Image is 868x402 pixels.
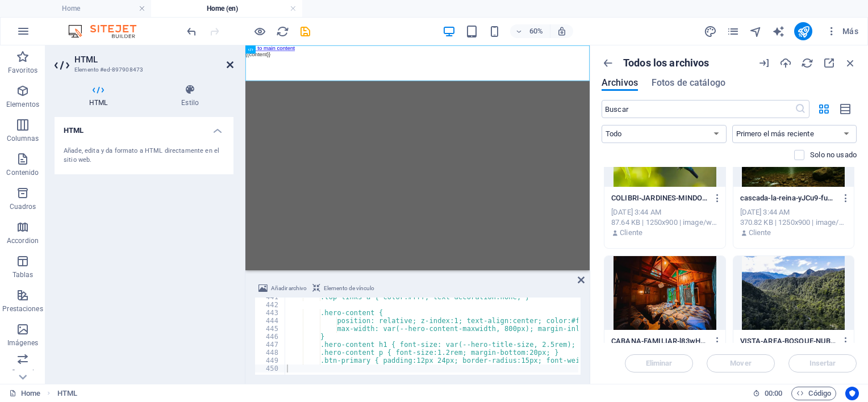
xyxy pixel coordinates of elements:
[64,146,224,165] div: Añade, edita y da formato a HTML directamente en el sitio web.
[276,24,289,38] button: reload
[773,389,774,397] span: :
[255,309,286,317] div: 443
[796,387,831,400] span: Código
[771,24,785,38] button: text_generator
[797,25,810,38] i: Publicar
[611,217,719,228] div: 87.64 KB | 1250x900 | image/webp
[611,207,719,217] div: [DATE] 3:44 AM
[794,22,812,40] button: publish
[753,387,783,400] h6: Tiempo de la sesión
[611,193,708,203] p: COLIBRI-JARDINES-MINDO-rIeqiyyXrt1lwUyMXzPRCg.webp
[271,282,307,295] span: Añadir archivo
[255,341,286,349] div: 447
[602,100,795,118] input: Buscar
[299,25,312,38] i: Guardar (Ctrl+S)
[749,24,762,38] button: navigator
[6,100,39,109] p: Elementos
[147,84,233,108] h4: Estilo
[298,24,312,38] button: save
[8,66,37,75] p: Favoritos
[7,134,39,143] p: Columnas
[620,228,642,238] p: Cliente
[74,55,233,65] h2: HTML
[740,217,848,228] div: 370.82 KB | 1250x900 | image/webp
[324,282,374,295] span: Elemento de vínculo
[9,387,40,400] a: Haz clic para cancelar la selección y doble clic para abrir páginas
[758,57,770,69] i: Importación de URL
[821,22,863,40] button: Más
[12,270,34,279] p: Tablas
[255,301,286,309] div: 442
[255,317,286,325] div: 444
[845,387,859,400] button: Usercentrics
[255,365,286,372] div: 450
[510,24,550,38] button: 60%
[55,84,147,108] h4: HTML
[791,387,836,400] button: Código
[602,76,638,90] span: Archivos
[255,333,286,341] div: 446
[55,117,233,137] h4: HTML
[703,24,717,38] button: design
[185,24,198,38] button: undo
[765,387,782,400] span: 00 00
[255,325,286,333] div: 445
[611,336,708,346] p: CABANA-FAMILIAR-l83wHep9K59TF2HEcWrR1Q.webp
[57,387,77,400] nav: breadcrumb
[826,26,858,37] span: Más
[311,282,376,295] button: Elemento de vínculo
[7,338,38,347] p: Imágenes
[740,336,837,346] p: VISTA-AREA-BOSQUE-NUBOSO-MINDO-JIBFO8kJ6LabRyeszFQ30g.webp
[2,304,43,313] p: Prestaciones
[652,76,725,90] span: Fotos de catálogo
[151,2,302,15] h4: Home (en)
[727,25,740,38] i: Páginas (Ctrl+Alt+S)
[10,202,36,211] p: Cuadros
[740,207,848,217] div: [DATE] 3:44 AM
[276,25,289,38] i: Volver a cargar página
[253,24,266,38] button: Haz clic para salir del modo de previsualización y seguir editando
[623,57,710,69] p: Todos los archivos
[740,193,837,203] p: cascada-la-reina-yJCu9-fuh2cQtcN7-5Lffw.webp
[704,25,717,38] i: Diseño (Ctrl+Alt+Y)
[557,26,567,36] i: Al redimensionar, ajustar el nivel de zoom automáticamente para ajustarse al dispositivo elegido.
[255,349,286,357] div: 448
[255,357,286,365] div: 449
[7,236,39,245] p: Accordion
[527,24,545,38] h6: 60%
[6,168,39,177] p: Contenido
[185,25,198,38] i: Deshacer: Cambiar HTML (Ctrl+Z)
[257,282,308,295] button: Añadir archivo
[810,150,857,160] p: Solo muestra los archivos que no están usándose en el sitio web. Los archivos añadidos durante es...
[65,24,151,38] img: Editor Logo
[74,65,211,75] h3: Elemento #ed-897908473
[749,228,771,238] p: Cliente
[57,387,77,400] span: Haz clic para seleccionar y doble clic para editar
[726,24,740,38] button: pages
